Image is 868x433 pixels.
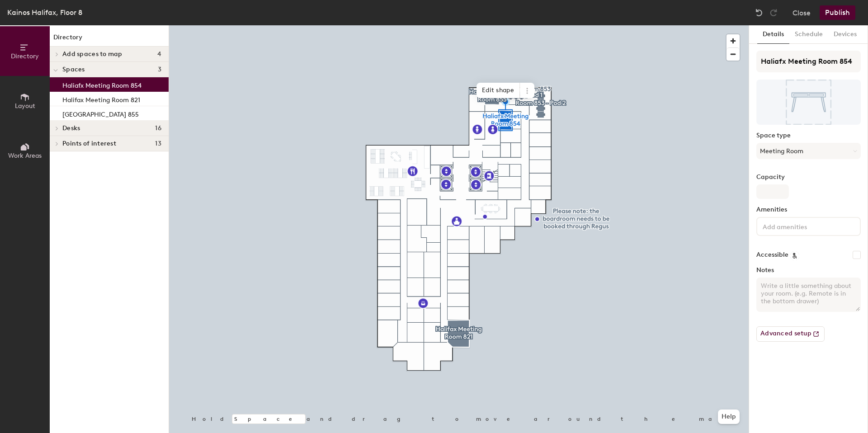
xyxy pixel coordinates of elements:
span: Points of interest [62,140,116,147]
span: 3 [158,66,161,73]
span: Desks [62,125,80,132]
span: Add spaces to map [62,51,123,58]
label: Notes [756,267,861,274]
span: 13 [155,140,161,147]
img: The space named Haliafx Meeting Room 854 [756,80,861,125]
input: Add amenities [761,221,842,231]
img: Undo [755,8,764,17]
span: Spaces [62,66,85,73]
p: [GEOGRAPHIC_DATA] 855 [62,108,139,118]
button: Meeting Room [756,143,861,159]
button: Devices [828,25,862,44]
p: Haliafx Meeting Room 854 [62,79,142,89]
label: Accessible [756,251,788,259]
span: 16 [155,125,161,132]
button: Schedule [789,25,828,44]
label: Capacity [756,174,861,181]
div: Kainos Halifax, Floor 8 [7,7,82,18]
span: Work Areas [8,152,42,160]
img: Redo [769,8,778,17]
button: Help [718,409,740,424]
button: Publish [820,5,855,20]
button: Details [757,25,789,44]
span: 4 [157,51,161,58]
button: Advanced setup [756,326,825,342]
p: Halifax Meeting Room 821 [62,94,140,104]
button: Close [793,5,811,20]
label: Amenities [756,206,861,213]
span: Layout [15,102,35,110]
h1: Directory [50,33,169,47]
span: Directory [11,52,39,60]
label: Space type [756,132,861,139]
span: Edit shape [476,83,520,98]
